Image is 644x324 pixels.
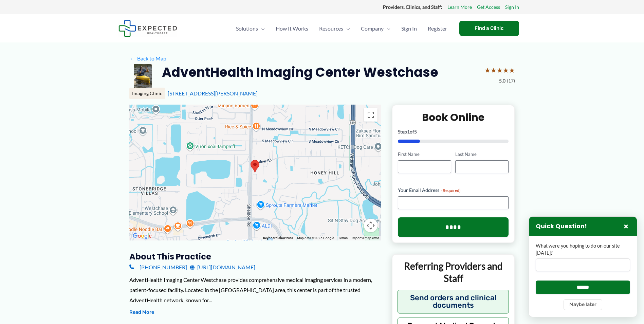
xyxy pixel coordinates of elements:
[129,308,154,317] button: Read More
[314,17,355,40] a: ResourcesMenu Toggle
[536,242,630,256] label: What were you hoping to do on our site [DATE]?
[131,232,153,240] img: Google
[364,219,378,232] button: Map camera controls
[231,17,453,40] nav: Primary Site Navigation
[441,188,461,193] span: (Required)
[297,236,334,240] span: Map data ©2025 Google
[258,17,265,40] span: Menu Toggle
[263,236,293,240] button: Keyboard shortcuts
[162,64,438,80] h2: AdventHealth Imaging Center Westchase
[338,236,348,240] a: Terms (opens in new tab)
[352,236,379,240] a: Report a map error
[131,232,153,240] a: Open this area in Google Maps (opens a new window)
[398,151,451,158] label: First Name
[477,3,500,12] a: Get Access
[455,151,509,158] label: Last Name
[491,64,497,76] span: ★
[384,17,390,40] span: Menu Toggle
[622,222,630,230] button: Close
[190,262,255,272] a: [URL][DOMAIN_NAME]
[398,290,509,313] button: Send orders and clinical documents
[383,4,442,10] strong: Providers, Clinics, and Staff:
[484,64,491,76] span: ★
[118,20,177,37] img: Expected Healthcare Logo - side, dark font, small
[129,53,166,64] a: ←Back to Map
[168,90,258,96] a: [STREET_ADDRESS][PERSON_NAME]
[361,17,384,40] span: Company
[505,3,519,12] a: Sign In
[503,64,509,76] span: ★
[236,17,258,40] span: Solutions
[231,17,270,40] a: SolutionsMenu Toggle
[447,3,472,12] a: Learn More
[507,76,515,85] span: (17)
[398,129,509,134] p: Step of
[276,17,308,40] span: How It Works
[499,76,505,85] span: 5.0
[398,187,509,194] label: Your Email Address
[396,17,422,40] a: Sign In
[422,17,453,40] a: Register
[414,129,417,134] span: 5
[459,21,519,36] a: Find a Clinic
[401,17,417,40] span: Sign In
[129,262,187,272] a: [PHONE_NUMBER]
[509,64,515,76] span: ★
[398,111,509,124] h2: Book Online
[270,17,314,40] a: How It Works
[536,222,587,230] h3: Quick Question!
[129,88,165,99] div: Imaging Clinic
[398,260,509,285] p: Referring Providers and Staff
[497,64,503,76] span: ★
[129,55,136,61] span: ←
[129,251,381,262] h3: About this practice
[428,17,447,40] span: Register
[129,275,381,305] div: AdventHealth Imaging Center Westchase provides comprehensive medical imaging services in a modern...
[407,129,410,134] span: 1
[564,299,602,310] button: Maybe later
[343,17,350,40] span: Menu Toggle
[319,17,343,40] span: Resources
[355,17,396,40] a: CompanyMenu Toggle
[364,108,378,122] button: Toggle fullscreen view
